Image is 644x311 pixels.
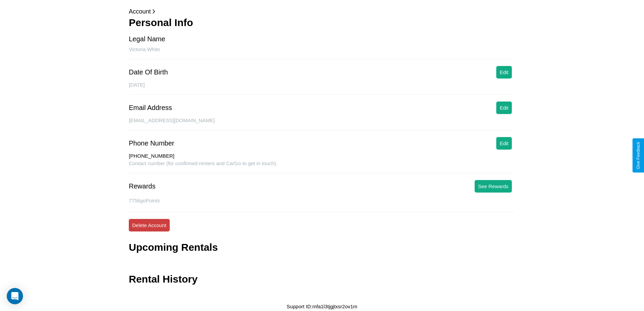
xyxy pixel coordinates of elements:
[129,219,170,231] button: Delete Account
[129,104,172,112] div: Email Address
[129,139,174,147] div: Phone Number
[129,46,515,59] div: Victoria White
[129,273,197,285] h3: Rental History
[129,82,515,95] div: [DATE]
[129,117,515,130] div: [EMAIL_ADDRESS][DOMAIN_NAME]
[287,302,357,311] p: Support ID: mfa1l3tjgjtxsr2ov1m
[7,288,23,304] div: Open Intercom Messenger
[129,182,156,190] div: Rewards
[129,242,218,253] h3: Upcoming Rentals
[496,102,512,114] button: Edit
[636,142,641,169] div: Give Feedback
[475,180,512,193] button: See Rewards
[496,66,512,79] button: Edit
[129,153,515,160] div: [PHONE_NUMBER]
[129,68,168,76] div: Date Of Birth
[129,17,515,28] h3: Personal Info
[129,6,515,17] p: Account
[129,196,515,205] p: 7756 goPoints
[129,35,165,43] div: Legal Name
[129,160,515,173] div: Contact number (for confirmed renters and CarGo to get in touch).
[496,137,512,150] button: Edit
